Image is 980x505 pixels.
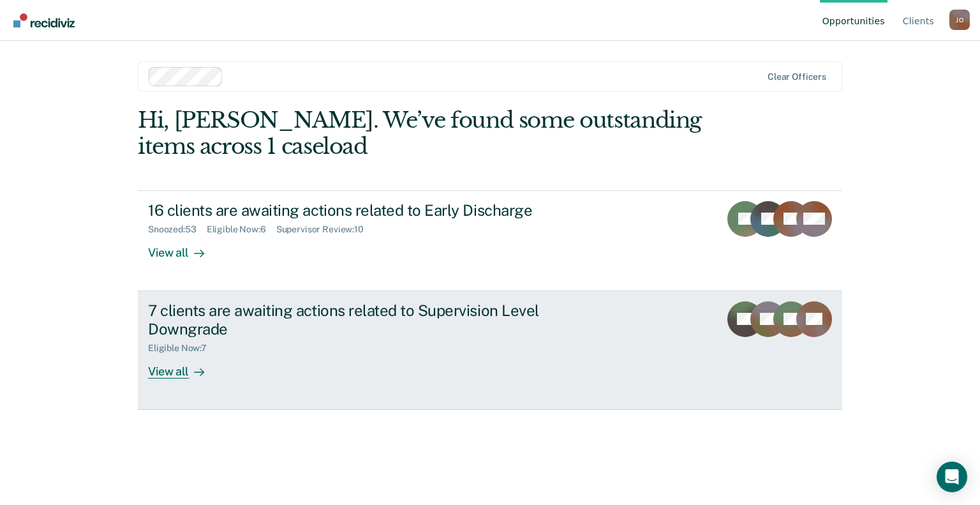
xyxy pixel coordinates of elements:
[148,235,219,260] div: View all
[138,291,842,410] a: 7 clients are awaiting actions related to Supervision Level DowngradeEligible Now:7View all
[207,224,276,235] div: Eligible Now : 6
[768,72,826,82] div: Clear officers
[949,10,970,30] div: J O
[949,10,970,30] button: Profile dropdown button
[13,13,75,27] img: Recidiviz
[148,301,596,338] div: 7 clients are awaiting actions related to Supervision Level Downgrade
[138,107,701,160] div: Hi, [PERSON_NAME]. We’ve found some outstanding items across 1 caseload
[937,462,967,492] div: Open Intercom Messenger
[276,224,374,235] div: Supervisor Review : 10
[148,201,596,220] div: 16 clients are awaiting actions related to Early Discharge
[148,343,217,354] div: Eligible Now : 7
[148,224,207,235] div: Snoozed : 53
[138,190,842,291] a: 16 clients are awaiting actions related to Early DischargeSnoozed:53Eligible Now:6Supervisor Revi...
[148,354,219,379] div: View all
